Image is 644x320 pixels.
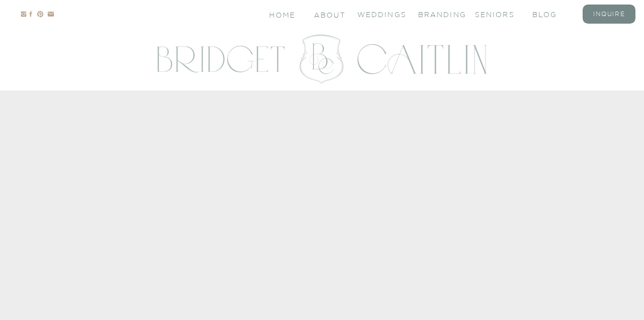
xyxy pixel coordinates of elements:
[589,10,629,18] a: inquire
[532,10,573,18] a: blog
[357,10,397,18] a: Weddings
[269,10,297,19] a: Home
[475,10,515,18] a: seniors
[418,10,458,18] a: branding
[314,10,344,19] a: About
